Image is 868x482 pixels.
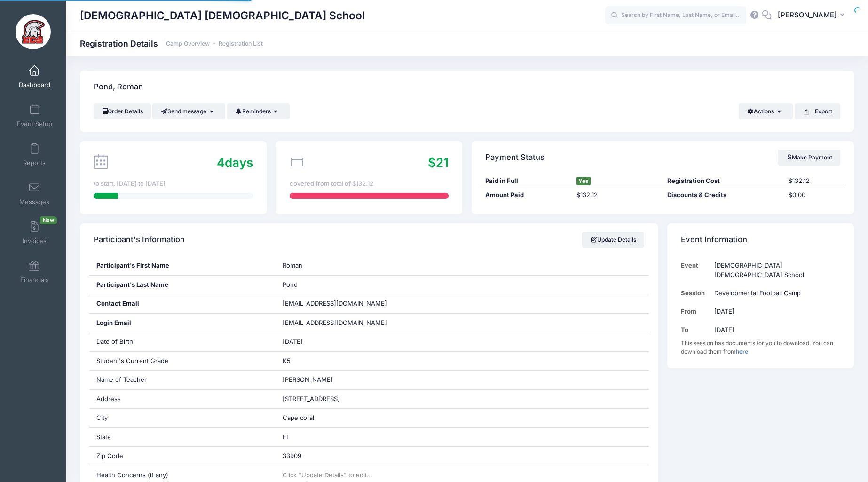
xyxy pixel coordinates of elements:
button: Reminders [227,103,290,119]
div: $132.12 [572,190,663,200]
div: Discounts & Credits [663,190,784,200]
button: Actions [739,103,793,119]
div: Paid in Full [481,176,572,186]
span: Reports [23,159,46,167]
span: Pond [283,281,298,288]
h1: Registration Details [80,39,263,48]
span: 33909 [283,452,301,459]
a: Financials [12,255,57,288]
span: [PERSON_NAME] [778,10,837,20]
td: To [681,321,710,339]
span: Dashboard [19,81,50,89]
td: [DATE] [710,302,840,321]
span: Yes [576,177,591,185]
div: Amount Paid [481,190,572,200]
button: [PERSON_NAME] [772,5,854,26]
h4: Pond, Roman [94,74,143,101]
span: 4 [217,155,225,170]
span: [DATE] [283,338,303,345]
td: Event [681,256,710,284]
span: FL [283,433,290,441]
div: Participant's Last Name [89,276,276,294]
div: This session has documents for you to download. You can download them from [681,339,840,356]
a: Update Details [582,232,645,248]
div: Participant's First Name [89,256,276,275]
input: Search by First Name, Last Name, or Email... [605,6,746,25]
a: Dashboard [12,60,57,93]
span: [STREET_ADDRESS] [283,395,340,403]
span: Event Setup [17,120,52,128]
td: Developmental Football Camp [710,284,840,302]
div: City [89,409,276,427]
h4: Payment Status [485,144,544,171]
div: Registration Cost [663,176,784,186]
span: K5 [283,357,291,364]
span: Messages [19,198,49,206]
a: Make Payment [778,150,840,166]
button: Export [795,103,840,119]
div: Login Email [89,314,276,332]
h4: Event Information [681,227,747,253]
div: Name of Teacher [89,371,276,389]
h1: [DEMOGRAPHIC_DATA] [DEMOGRAPHIC_DATA] School [80,5,365,26]
div: covered from total of $132.12 [290,179,449,189]
div: State [89,428,276,447]
span: Cape coral [283,414,314,421]
span: Financials [20,276,49,284]
div: Student's Current Grade [89,352,276,371]
a: Messages [12,177,57,210]
span: New [40,216,57,224]
span: [EMAIL_ADDRESS][DOMAIN_NAME] [283,300,387,307]
a: Reports [12,138,57,171]
td: From [681,302,710,321]
span: $21 [428,155,449,170]
a: here [736,348,748,355]
a: InvoicesNew [12,216,57,249]
a: Event Setup [12,99,57,132]
a: Order Details [94,103,151,119]
img: Evangelical Christian School [16,14,51,49]
div: Zip Code [89,447,276,466]
td: [DEMOGRAPHIC_DATA] [DEMOGRAPHIC_DATA] School [710,256,840,284]
div: to start. [DATE] to [DATE] [94,179,253,189]
span: [EMAIL_ADDRESS][DOMAIN_NAME] [283,318,400,328]
span: Invoices [23,237,47,245]
div: Date of Birth [89,332,276,351]
div: Address [89,390,276,409]
a: Registration List [219,40,263,47]
h4: Participant's Information [94,227,185,253]
span: [PERSON_NAME] [283,376,333,383]
button: Send message [152,103,225,119]
a: Camp Overview [166,40,210,47]
div: days [217,153,253,172]
span: Click "Update Details" to edit... [283,471,372,479]
div: Contact Email [89,294,276,313]
span: Roman [283,261,302,269]
td: Session [681,284,710,302]
div: $132.12 [784,176,844,186]
div: $0.00 [784,190,844,200]
td: [DATE] [710,321,840,339]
